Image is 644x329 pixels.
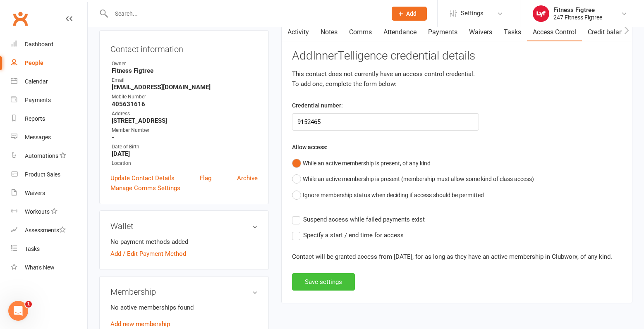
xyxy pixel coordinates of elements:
label: Credential number: [292,101,343,110]
strong: [STREET_ADDRESS] [112,117,258,124]
span: Add [406,10,417,17]
a: Waivers [463,23,498,42]
a: Tasks [498,23,527,42]
h3: Membership [110,287,258,296]
div: Payments [25,97,51,103]
a: What's New [11,258,87,277]
span: 1 [25,301,32,308]
span: Suspend access while failed payments exist [303,215,425,223]
button: While an active membership is present (membership must allow some kind of class access) [292,171,534,187]
div: People [25,60,43,66]
span: Settings [461,4,484,23]
button: While an active membership is present, of any kind [292,155,431,171]
strong: 405631616 [112,100,258,108]
a: Access Control [527,23,582,42]
a: Tasks [11,240,87,258]
a: Automations [11,147,87,165]
a: Add / Edit Payment Method [110,249,186,259]
button: Save settings [292,273,355,291]
a: Calendar [11,72,87,91]
a: Attendance [378,23,422,42]
div: Fitness Figtree [553,6,602,14]
div: 247 Fitness Figtree [553,14,602,21]
p: No active memberships found [110,303,258,312]
a: Reports [11,110,87,128]
a: Add new membership [110,320,170,328]
a: Payments [422,23,463,42]
div: Tasks [25,246,40,252]
span: Specify a start / end time for access [303,230,404,239]
a: Assessments [11,221,87,240]
div: Mobile Number [112,93,258,101]
a: People [11,54,87,72]
div: Email [112,76,258,84]
div: Waivers [25,190,45,196]
li: No payment methods added [110,237,258,247]
a: Manage Comms Settings [110,183,180,193]
a: Dashboard [11,35,87,54]
button: Ignore membership status when deciding if access should be permitted [292,187,484,203]
a: Notes [315,23,343,42]
a: Archive [237,173,258,183]
a: Comms [343,23,378,42]
a: Workouts [11,203,87,221]
div: Calendar [25,78,48,85]
strong: - [112,134,258,141]
div: Workouts [25,208,50,215]
a: Payments [11,91,87,110]
a: Credit balance [582,23,635,42]
div: Dashboard [25,41,53,48]
strong: [DATE] [112,150,258,157]
div: Date of Birth [112,143,258,151]
a: Activity [282,23,315,42]
a: Product Sales [11,165,87,184]
div: Contact will be granted access from [DATE], for as long as they have an active membership in Club... [292,252,622,262]
a: Waivers [11,184,87,203]
div: This contact does not currently have an access control credential. To add one, complete the form ... [292,69,622,89]
a: Flag [200,173,211,183]
h3: Add InnerTelligence credential details [292,50,622,62]
label: Allow access: [292,143,328,152]
div: Owner [112,60,258,68]
div: Automations [25,153,58,159]
button: Add [392,7,427,21]
input: Search... [109,8,381,19]
strong: Fitness Figtree [112,67,258,74]
div: Messages [25,134,51,141]
a: Messages [11,128,87,147]
div: Assessments [25,227,66,234]
h3: Wallet [110,222,258,231]
a: Clubworx [10,8,31,29]
div: Reports [25,115,45,122]
div: Address [112,110,258,118]
iframe: Intercom live chat [8,301,28,321]
div: Location [112,160,258,167]
div: Member Number [112,126,258,134]
div: Product Sales [25,171,60,178]
h3: Contact information [110,41,258,54]
strong: [EMAIL_ADDRESS][DOMAIN_NAME] [112,83,258,91]
img: thumb_image1753610192.png [533,5,549,22]
a: Update Contact Details [110,173,175,183]
div: What's New [25,264,55,271]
